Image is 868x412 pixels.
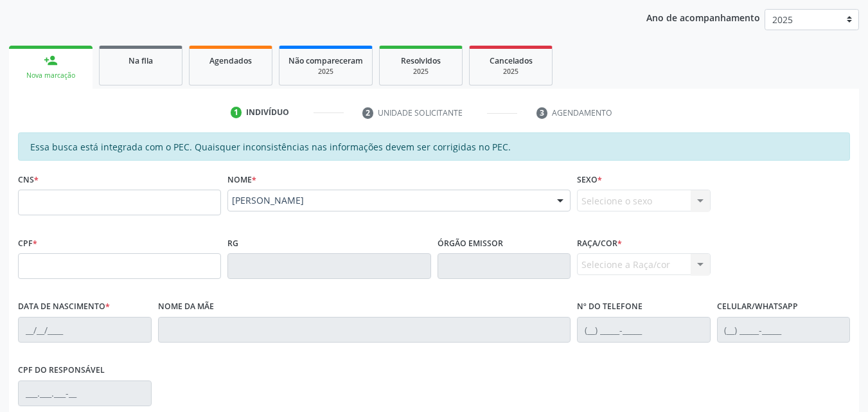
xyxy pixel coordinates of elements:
[479,67,543,76] div: 2025
[288,55,363,66] span: Não compareceram
[18,170,39,190] label: CNS
[288,67,363,76] div: 2025
[577,170,602,190] label: Sexo
[18,233,37,253] label: CPF
[717,297,798,317] label: Celular/WhatsApp
[128,55,153,66] span: Na fila
[438,233,503,253] label: Órgão emissor
[18,71,84,80] div: Nova marcação
[18,297,110,317] label: Data de nascimento
[577,297,642,317] label: Nº do Telefone
[18,317,152,343] input: __/__/____
[401,55,441,66] span: Resolvidos
[232,194,544,207] span: [PERSON_NAME]
[158,297,214,317] label: Nome da mãe
[227,170,256,190] label: Nome
[231,107,242,118] div: 1
[490,55,533,66] span: Cancelados
[577,233,622,253] label: Raça/cor
[246,107,289,118] div: Indivíduo
[18,381,152,406] input: ___.___.___-__
[44,53,58,67] div: person_add
[18,361,105,381] label: CPF do responsável
[227,233,238,253] label: RG
[18,132,850,161] div: Essa busca está integrada com o PEC. Quaisquer inconsistências nas informações devem ser corrigid...
[209,55,252,66] span: Agendados
[389,67,453,76] div: 2025
[646,9,760,25] p: Ano de acompanhamento
[577,317,711,343] input: (__) _____-_____
[717,317,851,343] input: (__) _____-_____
